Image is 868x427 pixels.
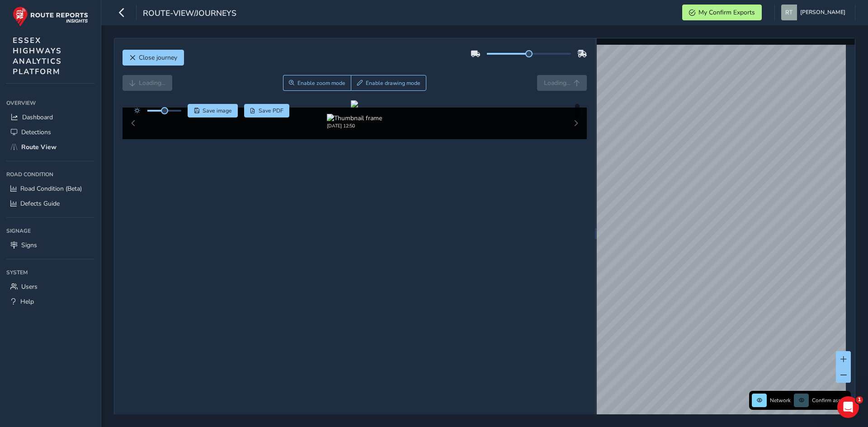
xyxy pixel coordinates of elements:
[837,396,859,418] iframe: Intercom live chat
[244,104,290,117] button: PDF
[20,199,60,208] span: Defects Guide
[781,5,797,20] img: diamond-layout
[682,5,762,20] button: My Confirm Exports
[6,168,94,181] div: Road Condition
[6,125,94,140] a: Detections
[188,104,238,117] button: Save
[20,184,82,193] span: Road Condition (Beta)
[6,140,94,155] a: Route View
[13,35,62,77] span: ESSEX HIGHWAYS ANALYTICS PLATFORM
[283,75,351,91] button: Zoom
[6,196,94,211] a: Defects Guide
[351,75,426,91] button: Draw
[22,113,53,122] span: Dashboard
[203,107,232,114] span: Save image
[770,397,791,404] span: Network
[781,5,849,20] button: [PERSON_NAME]
[6,238,94,253] a: Signs
[297,80,345,87] span: Enable zoom mode
[6,96,94,110] div: Overview
[21,143,57,151] span: Route View
[6,294,94,309] a: Help
[812,397,848,404] span: Confirm assets
[21,282,38,291] span: Users
[13,6,88,27] img: rr logo
[6,224,94,238] div: Signage
[259,107,283,114] span: Save PDF
[6,266,94,279] div: System
[143,8,236,20] span: route-view/journeys
[6,279,94,294] a: Users
[123,50,184,66] button: Close journey
[327,122,382,129] div: [DATE] 12:50
[20,297,34,306] span: Help
[698,8,755,17] span: My Confirm Exports
[6,181,94,196] a: Road Condition (Beta)
[21,128,51,136] span: Detections
[327,114,382,122] img: Thumbnail frame
[856,396,863,404] span: 1
[6,110,94,125] a: Dashboard
[21,241,37,249] span: Signs
[139,53,177,62] span: Close journey
[366,80,420,87] span: Enable drawing mode
[800,5,845,20] span: [PERSON_NAME]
